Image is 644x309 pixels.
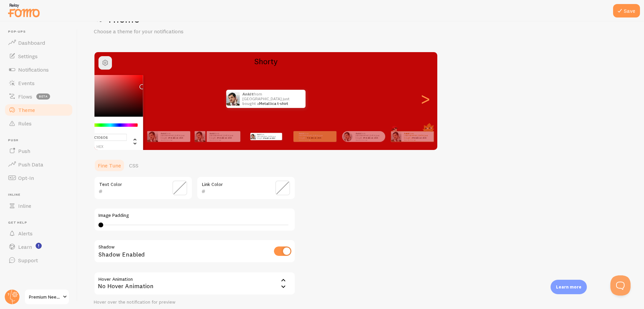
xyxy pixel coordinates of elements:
img: Fomo [226,92,240,106]
div: Next slide [421,75,429,123]
span: Alerts [18,230,33,237]
p: Learn more [556,284,581,290]
p: from [GEOGRAPHIC_DATA] just bought a [257,133,279,140]
span: Settings [18,53,38,60]
a: CSS [125,159,143,172]
span: Rules [18,120,32,127]
small: about 4 minutes ago [209,139,237,141]
a: Alerts [4,227,73,240]
strong: Ankit [356,132,361,135]
a: Inline [4,199,73,213]
span: Support [18,257,38,264]
a: Learn [4,240,73,254]
a: Flows beta [4,90,73,103]
a: Dashboard [4,36,73,49]
span: Push [18,148,30,154]
a: Events [4,76,73,90]
a: Push [4,144,73,158]
a: Rules [4,117,73,130]
p: from [GEOGRAPHIC_DATA] just bought a [209,132,238,141]
h2: Shorty [94,56,437,67]
span: Inline [8,193,73,197]
a: Metallica t-shirt [259,101,288,106]
span: hex [73,145,127,149]
a: Notifications [4,63,73,76]
div: No Hover Animation [94,272,295,295]
img: Fomo [343,131,352,141]
div: Previous slide [103,75,111,123]
a: Theme [4,103,73,117]
p: from [GEOGRAPHIC_DATA] just bought a [356,132,383,141]
strong: Ankit [209,132,215,135]
label: Image Padding [98,213,291,219]
a: Settings [4,49,73,63]
a: Metallica t-shirt [217,137,232,139]
strong: Ankit [242,91,253,96]
div: Change another color definition [127,133,138,149]
span: Notifications [18,66,49,73]
small: about 4 minutes ago [161,139,187,141]
img: fomo-relay-logo-orange.svg [7,2,41,19]
a: Metallica t-shirt [169,137,183,139]
strong: Ankit [257,133,261,136]
a: Metallica t-shirt [364,137,378,139]
a: Metallica t-shirt [412,137,427,139]
p: from [GEOGRAPHIC_DATA] just bought a [161,132,188,141]
a: Support [4,254,73,267]
svg: <p>Watch New Feature Tutorials!</p> [36,243,42,249]
p: from [GEOGRAPHIC_DATA] just bought a [242,90,299,108]
a: Opt-In [4,171,73,185]
small: about 4 minutes ago [299,139,325,141]
span: Pop-ups [8,30,73,34]
div: Shadow Enabled [94,239,295,264]
span: Dashboard [18,39,45,46]
a: Metallica t-shirt [307,137,321,139]
span: Inline [18,202,31,209]
span: Flows [18,93,32,100]
span: Get Help [8,221,73,225]
p: Choose a theme for your notifications [94,28,255,35]
span: Push [8,138,73,143]
a: Premium Neem Datun [24,289,70,305]
span: beta [36,93,50,100]
a: Metallica t-shirt [264,137,275,139]
strong: Ankit [299,132,304,135]
div: Hover over the notification for preview [94,299,295,305]
img: Fomo [147,131,158,142]
img: Fomo [391,131,401,142]
small: about 4 minutes ago [404,139,430,141]
a: Push Data [4,158,73,171]
span: Premium Neem Datun [29,293,61,301]
span: Theme [18,107,35,113]
strong: Ankit [161,132,166,135]
div: Chrome color picker [68,75,143,153]
iframe: Help Scout Beacon - Open [610,275,631,296]
strong: Ankit [404,132,409,135]
a: Fine Tune [94,159,125,172]
span: Learn [18,243,32,250]
span: Opt-In [18,175,34,181]
p: from [GEOGRAPHIC_DATA] just bought a [299,132,326,141]
span: Events [18,80,35,86]
p: from [GEOGRAPHIC_DATA] just bought a [404,132,431,141]
img: Fomo [250,134,255,139]
small: about 4 minutes ago [356,139,382,141]
div: Learn more [551,280,587,294]
span: Push Data [18,161,43,168]
img: Fomo [195,131,205,142]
